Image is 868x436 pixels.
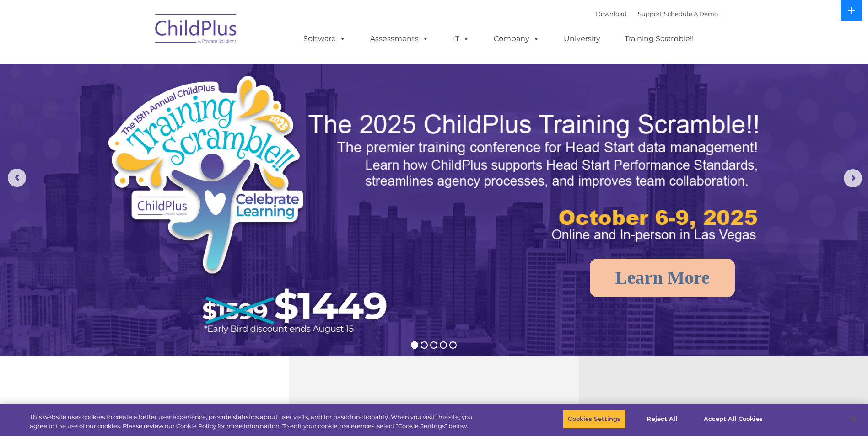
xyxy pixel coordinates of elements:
a: Company [485,30,549,48]
button: Cookies Settings [563,409,625,429]
a: Schedule A Demo [664,10,718,17]
a: University [555,30,609,48]
a: Software [294,30,355,48]
a: Support [638,10,662,17]
button: Reject All [634,409,691,429]
button: Accept All Cookies [699,409,768,429]
font: | [596,10,718,17]
a: Download [596,10,627,17]
a: IT [444,30,479,48]
a: Training Scramble!! [615,30,703,48]
div: This website uses cookies to create a better user experience, provide statistics about user visit... [30,413,477,431]
a: Learn More [590,259,735,297]
img: ChildPlus by Procare Solutions [151,7,242,53]
button: Close [843,409,863,429]
span: Last name [127,60,155,67]
a: Assessments [361,30,438,48]
span: Phone number [127,98,166,105]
